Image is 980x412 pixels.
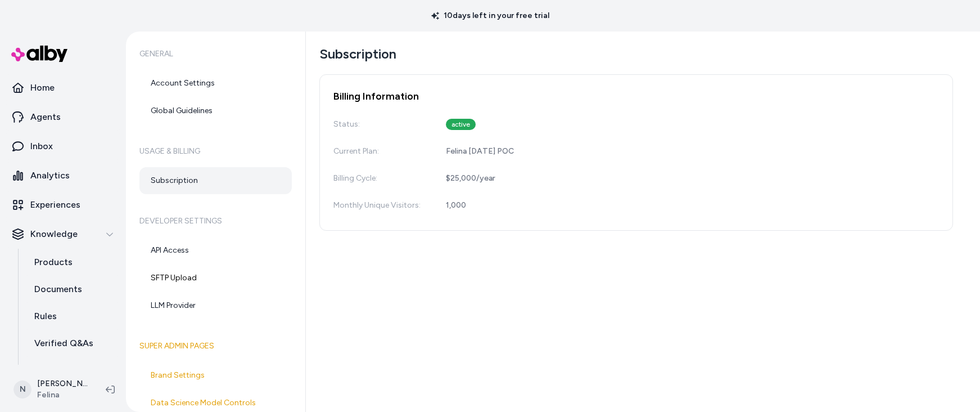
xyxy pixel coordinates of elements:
[333,119,423,130] div: Status:
[7,371,97,407] button: N[PERSON_NAME]Felina
[446,200,466,211] div: 1,000
[30,81,55,95] p: Home
[139,330,292,362] h6: Super Admin Pages
[23,249,121,276] a: Products
[34,256,73,269] p: Products
[424,10,556,21] p: 10 days left in your free trial
[333,88,939,104] h2: Billing Information
[23,357,121,384] a: Reviews
[319,45,953,63] h1: Subscription
[139,70,292,97] a: Account Settings
[13,380,31,398] span: N
[37,378,88,389] p: [PERSON_NAME]
[4,74,121,101] a: Home
[139,167,292,194] a: Subscription
[446,146,514,157] div: Felina [DATE] POC
[34,364,69,377] p: Reviews
[4,162,121,189] a: Analytics
[30,169,70,182] p: Analytics
[11,46,67,62] img: alby Logo
[23,330,121,357] a: Verified Q&As
[139,97,292,124] a: Global Guidelines
[333,173,423,184] div: Billing Cycle:
[30,110,61,124] p: Agents
[333,146,423,157] div: Current Plan:
[446,173,495,184] div: $25,000 / year
[34,337,93,350] p: Verified Q&As
[4,191,121,218] a: Experiences
[23,303,121,330] a: Rules
[139,136,292,167] h6: Usage & Billing
[30,198,80,212] p: Experiences
[333,200,423,211] div: Monthly Unique Visitors:
[4,133,121,160] a: Inbox
[34,310,57,323] p: Rules
[139,237,292,264] a: API Access
[30,227,78,241] p: Knowledge
[139,205,292,237] h6: Developer Settings
[139,292,292,319] a: LLM Provider
[4,104,121,131] a: Agents
[23,276,121,303] a: Documents
[30,140,53,153] p: Inbox
[139,38,292,70] h6: General
[139,362,292,389] a: Brand Settings
[37,389,88,401] span: Felina
[4,221,121,248] button: Knowledge
[34,283,82,296] p: Documents
[139,265,292,292] a: SFTP Upload
[446,119,476,130] div: active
